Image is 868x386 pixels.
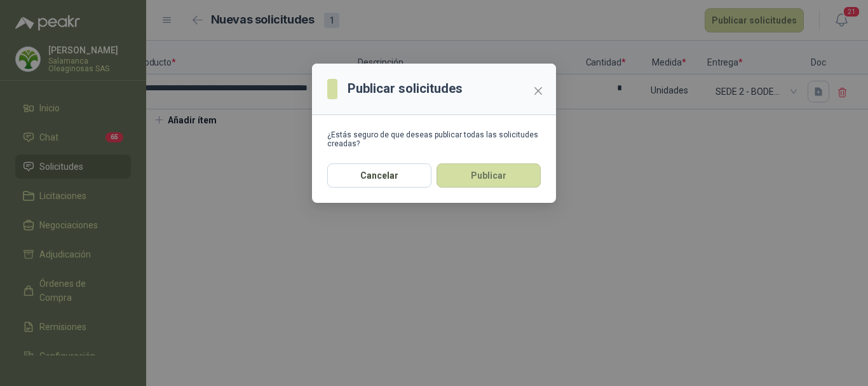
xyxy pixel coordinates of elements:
[327,163,431,188] button: Cancelar
[348,79,463,99] h3: Publicar solicitudes
[437,163,541,188] button: Publicar
[533,86,543,96] span: close
[528,81,548,101] button: Close
[327,130,541,148] div: ¿Estás seguro de que deseas publicar todas las solicitudes creadas?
